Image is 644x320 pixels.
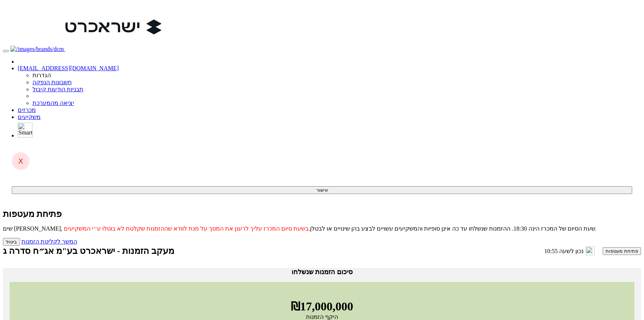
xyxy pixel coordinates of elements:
span: X [18,157,23,166]
a: המשך לקליטת הזמנות [21,238,77,245]
a: מכרזים [18,107,36,113]
a: חשבונות הנפקה [32,79,72,85]
span: בשעת סיום המכרז עליך לרענן את המסך על מנת לוודא שההזמנות שקלטת לא בוטלו ע״י המשקיעים. [64,225,596,232]
span: סיכום הזמנות שנשלחו [292,268,353,276]
img: SmartBull Logo [18,123,32,137]
a: [EMAIL_ADDRESS][DOMAIN_NAME] [18,65,119,71]
p: נכון לשעה 10:55 [544,246,583,256]
a: משקיעים [18,114,41,120]
li: הגדרות [32,72,641,79]
h1: מעקב הזמנות - ישראכרט בע"מ אג״ח סדרה ג [3,246,174,256]
button: פתיחת מעטפות [603,247,641,255]
p: שים [PERSON_NAME], שעת הסיום של המכרז הינה 18:30. ההזמנות שנשלחו עד כה אינן סופיות והמשקיעים עשוי... [3,225,641,232]
img: Auction Logo [65,3,161,51]
img: /images/brands/dcm [10,46,64,52]
button: ביטול [3,238,20,246]
span: ₪17,000,000 [291,299,353,313]
h1: פתיחת מעטפות [3,209,641,219]
button: אישור [12,186,632,194]
a: תבניות הודעות קיבול [32,86,83,92]
a: יציאה מהמערכת [32,100,74,106]
img: refresh-icon.png [586,246,595,255]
